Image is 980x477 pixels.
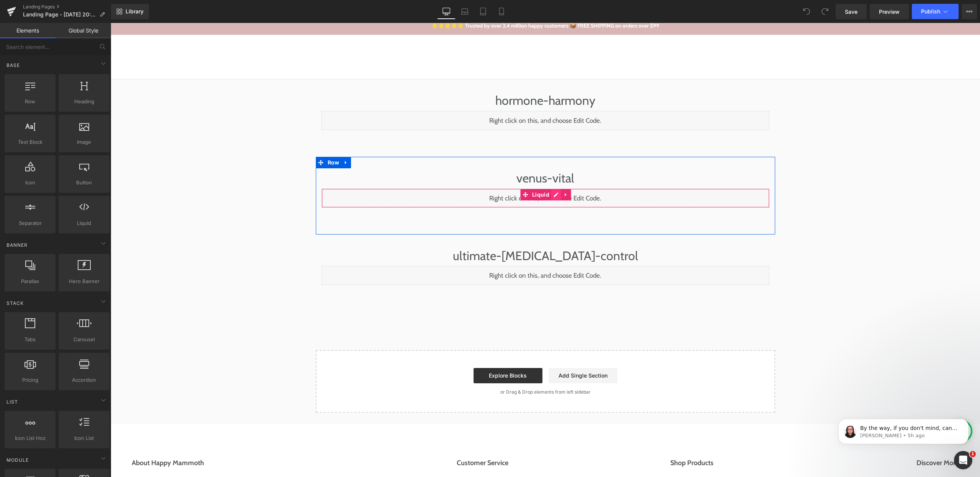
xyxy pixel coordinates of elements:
[61,434,107,442] span: Icon List
[211,145,659,166] h1: venus-vital
[7,138,53,146] span: Text Block
[799,4,814,19] button: Undo
[912,4,959,19] button: Publish
[806,430,848,451] button: Discover More
[61,277,107,285] span: Hero Banner
[126,8,144,15] span: Library
[7,376,53,384] span: Pricing
[970,451,976,457] span: 1
[211,223,659,243] h1: ultimate-[MEDICAL_DATA]-control
[6,398,19,405] span: List
[346,430,414,451] button: Customer Service
[111,4,149,19] a: New Library
[954,451,972,469] iframe: Intercom live chat
[962,4,977,19] button: More
[33,22,131,112] span: By the way, if you don't mind, can I ask for a quick favor? If you have a moment, we’d greatly ap...
[61,219,107,227] span: Liquid
[61,98,107,106] span: Heading
[845,8,857,16] span: Save
[420,166,441,177] span: Liquid
[492,4,511,19] a: Mobile
[7,434,53,442] span: Icon List Hoz
[6,241,28,249] span: Banner
[33,29,132,36] p: Message from Nathan, sent 5h ago
[560,430,661,451] button: Shop Products
[61,179,107,187] span: Button
[7,219,53,227] span: Separator
[61,335,107,344] span: Carousel
[6,62,21,69] span: Base
[56,23,111,38] a: Global Style
[438,345,507,360] a: Add Single Section
[217,366,652,372] p: or Drag & Drop elements from left sidebar
[456,4,474,19] a: Laptop
[7,277,53,285] span: Parallax
[21,430,201,451] button: About Happy Mammoth
[451,166,461,177] a: Expand / Collapse
[23,4,111,10] a: Landing Pages
[474,4,492,19] a: Tablet
[61,376,107,384] span: Accordion
[437,4,456,19] a: Desktop
[215,134,231,145] span: Row
[7,179,53,187] span: Icon
[7,98,53,106] span: Row
[827,403,980,456] iframe: Intercom notifications message
[6,456,29,464] span: Module
[61,138,107,146] span: Image
[7,335,53,344] span: Tabs
[363,345,432,360] a: Explore Blocks
[817,4,833,19] button: Redo
[23,11,96,18] span: Landing Page - [DATE] 20:57:48
[879,8,900,16] span: Preview
[921,8,940,15] span: Publish
[6,300,24,307] span: Stack
[211,68,659,88] h1: hormone-harmony
[870,4,909,19] a: Preview
[230,134,240,145] a: Expand / Collapse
